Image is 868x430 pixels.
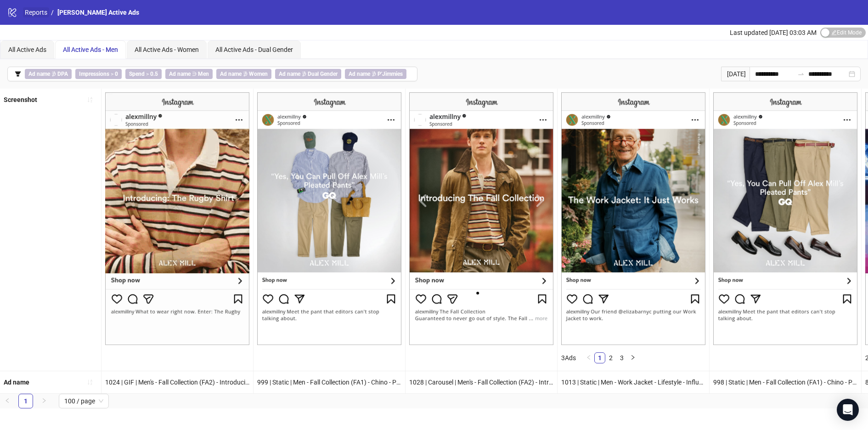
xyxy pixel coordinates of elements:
[101,371,253,393] div: 1024 | GIF | Men's - Fall Collection (FA2) - Introducing: The Rugby Shirt - Zoomed-in & Zoomed-ou...
[721,67,750,81] div: [DATE]
[75,69,122,79] span: >
[169,71,191,77] b: Ad name
[630,355,636,360] span: right
[561,354,576,362] span: 3 Ads
[275,69,341,79] span: ∌
[63,46,118,53] span: All Active Ads - Men
[8,46,46,53] span: All Active Ads
[797,70,805,78] span: to
[345,69,406,79] span: ∌
[79,71,109,77] b: Impressions
[216,69,271,79] span: ∌
[37,394,51,408] button: right
[59,394,109,408] div: Page Size
[406,371,557,393] div: 1028 | Carousel | Men's - Fall Collection (FA2) - Introducing: Fall Collection - Mixed Products |...
[5,398,10,403] span: left
[15,71,21,77] span: filter
[87,96,93,103] span: sort-ascending
[595,353,605,363] a: 1
[378,71,403,77] b: P'Jimmies
[198,71,209,77] b: Men
[115,71,118,77] b: 0
[279,71,300,77] b: Ad name
[837,399,859,421] div: Open Intercom Messenger
[583,352,594,363] li: Previous Page
[627,352,638,363] button: right
[150,71,158,77] b: 0.5
[18,394,33,408] li: 1
[616,352,627,363] li: 3
[710,371,861,393] div: 998 | Static | Men - Fall Collection (FA1) - Chino - Press GQ - Flatlay Styling - Pants + Shoes |...
[19,394,33,408] a: 1
[249,71,268,77] b: Women
[64,394,103,408] span: 100 / page
[57,9,139,16] span: [PERSON_NAME] Active Ads
[23,7,49,17] a: Reports
[87,379,93,385] span: sort-ascending
[617,353,627,363] a: 3
[730,29,817,36] span: Last updated [DATE] 03:03 AM
[125,69,162,79] span: >
[713,92,857,345] img: Screenshot 120232642112640085
[28,71,50,77] b: Ad name
[349,71,370,77] b: Ad name
[4,379,29,386] b: Ad name
[7,67,417,81] button: Ad name ∌ DPAImpressions > 0Spend > 0.5Ad name ∋ MenAd name ∌ WomenAd name ∌ Dual GenderAd name ∌...
[165,69,213,79] span: ∋
[606,353,616,363] a: 2
[797,70,805,78] span: swap-right
[51,7,54,17] li: /
[254,371,405,393] div: 999 | Static | Men - Fall Collection (FA1) - Chino - Press GQ - Flatlay Styling - Full Outfit wit...
[308,71,338,77] b: Dual Gender
[25,69,72,79] span: ∌
[605,352,616,363] li: 2
[594,352,605,363] li: 1
[558,371,709,393] div: 1013 | Static | Men - Work Jacket - Lifestyle - Influencer - [PERSON_NAME] - It Just Works | Edit...
[257,92,401,345] img: Screenshot 120232642112650085
[583,352,594,363] button: left
[105,92,249,345] img: Screenshot 120234041023590085
[409,92,553,345] img: Screenshot 120234041023600085
[57,71,68,77] b: DPA
[4,96,37,103] b: Screenshot
[561,92,705,345] img: Screenshot 120233408277990085
[586,355,592,360] span: left
[129,71,145,77] b: Spend
[220,71,242,77] b: Ad name
[135,46,199,53] span: All Active Ads - Women
[41,398,47,403] span: right
[627,352,638,363] li: Next Page
[215,46,293,53] span: All Active Ads - Dual Gender
[37,394,51,408] li: Next Page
